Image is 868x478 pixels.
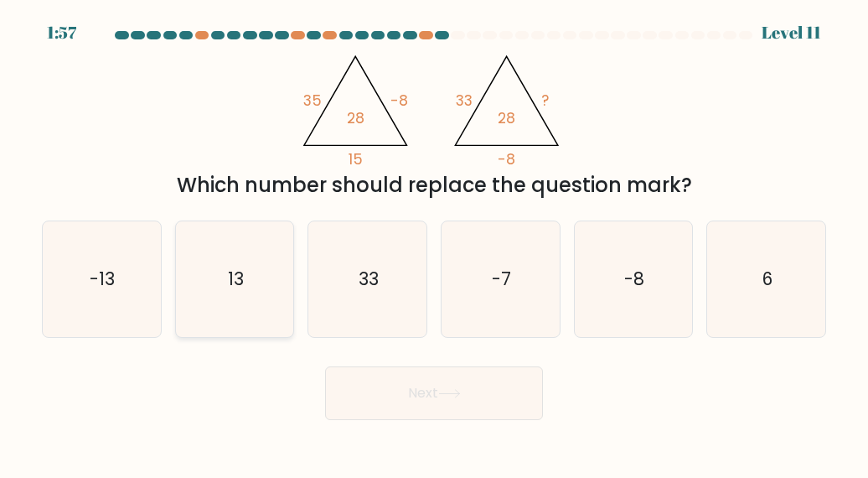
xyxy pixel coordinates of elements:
div: Level 11 [762,20,821,45]
text: -7 [492,267,511,291]
div: Which number should replace the question mark? [52,170,816,200]
text: 33 [359,267,379,291]
tspan: 35 [302,91,321,111]
div: 1:57 [47,20,76,45]
tspan: 28 [346,108,364,128]
button: Next [325,366,543,420]
tspan: 15 [348,149,362,169]
text: 13 [228,267,244,291]
tspan: 28 [498,108,515,128]
tspan: 33 [456,91,473,111]
tspan: ? [542,91,550,111]
tspan: -8 [498,149,515,169]
text: 6 [762,267,772,291]
text: -13 [90,267,116,291]
tspan: -8 [390,91,408,111]
text: -8 [624,267,644,291]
